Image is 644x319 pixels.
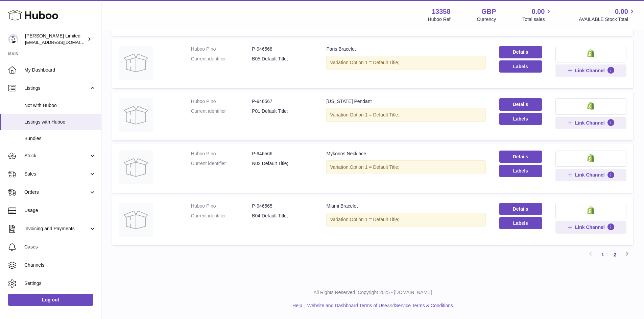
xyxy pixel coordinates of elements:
[350,60,400,65] span: Option 1 = Default Title;
[481,7,496,16] strong: GBP
[428,16,451,23] div: Huboo Ref
[252,108,313,114] dd: P01 Default Title;
[252,213,313,219] dd: B04 Default Title;
[24,153,89,159] span: Stock
[25,39,99,45] span: [EMAIL_ADDRESS][DOMAIN_NAME]
[477,16,496,23] div: Currency
[24,119,96,125] span: Listings with Huboo
[499,203,542,215] a: Details
[24,225,89,232] span: Invoicing and Payments
[326,56,485,70] div: Variation:
[191,203,252,209] dt: Huboo P no
[252,98,313,105] dd: P-946567
[119,98,153,132] img: New York Pendant
[597,248,609,261] a: 1
[191,108,252,114] dt: Current identifier
[532,7,545,16] span: 0.00
[499,217,542,229] button: Labels
[191,160,252,167] dt: Current identifier
[191,213,252,219] dt: Current identifier
[292,303,302,308] a: Help
[24,67,96,73] span: My Dashboard
[555,169,626,181] button: Link Channel
[555,64,626,77] button: Link Channel
[326,160,485,174] div: Variation:
[8,34,18,44] img: internalAdmin-13358@internal.huboo.com
[252,151,313,157] dd: P-946566
[499,151,542,163] a: Details
[252,56,313,62] dd: B05 Default Title;
[499,46,542,58] a: Details
[191,98,252,105] dt: Huboo P no
[252,203,313,209] dd: P-946565
[119,46,153,80] img: Paris Bracelet
[522,7,552,23] a: 0.00 Total sales
[24,102,96,109] span: Not with Huboo
[24,207,96,214] span: Usage
[587,102,594,110] img: shopify-small.png
[119,203,153,237] img: Miami Bracelet
[326,213,485,227] div: Variation:
[350,217,400,222] span: Option 1 = Default Title;
[326,108,485,122] div: Variation:
[350,164,400,170] span: Option 1 = Default Title;
[522,16,552,23] span: Total sales
[24,189,89,195] span: Orders
[24,280,96,287] span: Settings
[395,303,453,308] a: Service Terms & Conditions
[587,49,594,57] img: shopify-small.png
[191,56,252,62] dt: Current identifier
[326,46,485,52] div: Paris Bracelet
[119,151,153,184] img: Mykonos Necklace
[575,224,605,230] span: Link Channel
[25,33,86,46] div: [PERSON_NAME] Limited
[107,289,639,296] p: All Rights Reserved. Copyright 2025 - [DOMAIN_NAME]
[575,172,605,178] span: Link Channel
[326,203,485,209] div: Miami Bracelet
[499,113,542,125] button: Labels
[499,165,542,177] button: Labels
[307,303,387,308] a: Website and Dashboard Terms of Use
[432,7,451,16] strong: 13358
[615,7,628,16] span: 0.00
[24,135,96,142] span: Bundles
[191,46,252,52] dt: Huboo P no
[587,154,594,162] img: shopify-small.png
[499,98,542,110] a: Details
[305,302,453,309] li: and
[499,60,542,73] button: Labels
[252,46,313,52] dd: P-946568
[555,117,626,129] button: Link Channel
[24,85,89,91] span: Listings
[8,294,93,306] a: Log out
[191,151,252,157] dt: Huboo P no
[252,160,313,167] dd: N02 Default Title;
[579,16,636,23] span: AVAILABLE Stock Total
[575,68,605,74] span: Link Channel
[24,171,89,177] span: Sales
[350,112,400,117] span: Option 1 = Default Title;
[326,151,485,157] div: Mykonos Necklace
[24,262,96,268] span: Channels
[24,244,96,250] span: Cases
[579,7,636,23] a: 0.00 AVAILABLE Stock Total
[587,206,594,214] img: shopify-small.png
[609,248,621,261] a: 2
[575,120,605,126] span: Link Channel
[555,221,626,233] button: Link Channel
[326,98,485,105] div: [US_STATE] Pendant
